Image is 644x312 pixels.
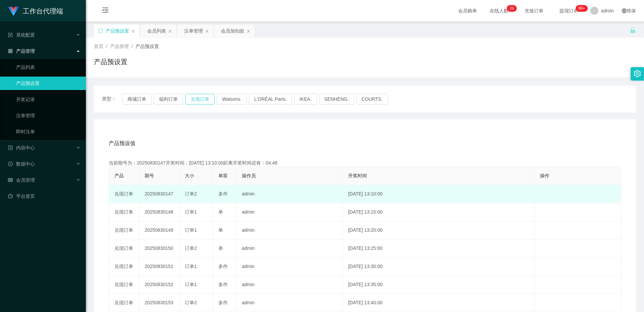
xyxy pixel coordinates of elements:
[242,173,256,178] span: 操作员
[94,44,103,49] span: 首页
[106,25,129,37] div: 产品预设置
[540,173,549,178] span: 操作
[576,5,588,12] sup: 1019
[185,282,197,287] span: 订单1
[486,8,512,13] span: 在线人数
[109,258,139,276] td: 兑现订单
[185,227,197,233] span: 订单1
[109,160,621,167] div: 当前期号为：20250830147开奖时间：[DATE] 13:10:00距离开奖时间还有：04:48
[109,239,139,258] td: 兑现订单
[185,300,197,305] span: 订单2
[556,8,582,13] span: 提现订单
[139,221,179,239] td: 20250830149
[218,191,228,196] span: 多件
[8,178,13,182] i: 图标: table
[509,5,512,12] p: 2
[8,49,13,53] i: 图标: appstore-o
[8,162,13,166] i: 图标: check-circle-o
[236,258,343,276] td: admin
[343,258,535,276] td: [DATE] 13:30:00
[218,227,223,233] span: 单
[8,161,35,167] span: 数据中心
[147,25,166,37] div: 会员列表
[221,25,245,37] div: 会员加扣款
[236,239,343,258] td: admin
[139,203,179,221] td: 20250830148
[185,209,197,215] span: 订单1
[131,44,133,49] span: /
[8,8,63,13] a: 工作台代理端
[102,94,122,104] span: 类型：
[8,33,13,37] i: 图标: form
[630,27,636,33] i: 图标: unlock
[8,189,80,203] a: 图标: dashboard平台首页
[139,258,179,276] td: 20250830151
[110,44,129,49] span: 产品管理
[109,221,139,239] td: 兑现订单
[512,5,514,12] p: 6
[218,300,228,305] span: 多件
[218,209,223,215] span: 单
[8,177,35,183] span: 会员管理
[23,0,63,22] h1: 工作台代理端
[218,282,228,287] span: 多件
[236,276,343,294] td: admin
[8,145,13,150] i: 图标: profile
[114,173,124,178] span: 产品
[184,25,203,37] div: 注单管理
[16,109,80,122] a: 注单管理
[145,173,154,178] span: 期号
[109,276,139,294] td: 兑现订单
[94,57,127,67] h1: 产品预设置
[343,294,535,312] td: [DATE] 13:40:00
[185,173,194,178] span: 大小
[109,294,139,312] td: 兑现订单
[98,29,103,33] i: 图标: sync
[218,173,228,178] span: 单双
[294,94,317,104] button: IKEA.
[8,7,19,16] img: logo.9652507e.png
[16,125,80,138] a: 即时注单
[168,29,172,33] i: 图标: close
[139,185,179,203] td: 20250830147
[139,239,179,258] td: 20250830150
[507,5,517,12] sup: 26
[8,32,35,38] span: 系统配置
[205,29,209,33] i: 图标: close
[343,239,535,258] td: [DATE] 13:25:00
[356,94,388,104] button: COURTS.
[236,221,343,239] td: admin
[16,60,80,74] a: 产品列表
[109,139,136,147] span: 产品预设值
[521,8,547,13] span: 充值订单
[139,294,179,312] td: 20250830153
[106,44,107,49] span: /
[236,185,343,203] td: admin
[185,191,197,196] span: 订单2
[343,221,535,239] td: [DATE] 13:20:00
[122,94,152,104] button: 商城订单
[8,48,35,54] span: 产品管理
[218,264,228,269] span: 多件
[185,94,215,104] button: 兑现订单
[94,0,117,22] i: 图标: menu-fold
[16,77,80,90] a: 产品预设置
[348,173,367,178] span: 开奖时间
[343,185,535,203] td: [DATE] 13:10:00
[185,264,197,269] span: 订单1
[139,276,179,294] td: 20250830152
[622,8,627,13] i: 图标: global
[185,246,197,251] span: 订单2
[343,203,535,221] td: [DATE] 13:15:00
[343,276,535,294] td: [DATE] 13:35:00
[249,94,292,104] button: L'ORÉAL Paris.
[136,44,159,49] span: 产品预设置
[217,94,247,104] button: Watsons.
[218,246,223,251] span: 单
[236,294,343,312] td: admin
[109,203,139,221] td: 兑现订单
[8,145,35,150] span: 内容中心
[319,94,354,104] button: SENHENG.
[131,29,135,33] i: 图标: close
[634,70,641,77] i: 图标: setting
